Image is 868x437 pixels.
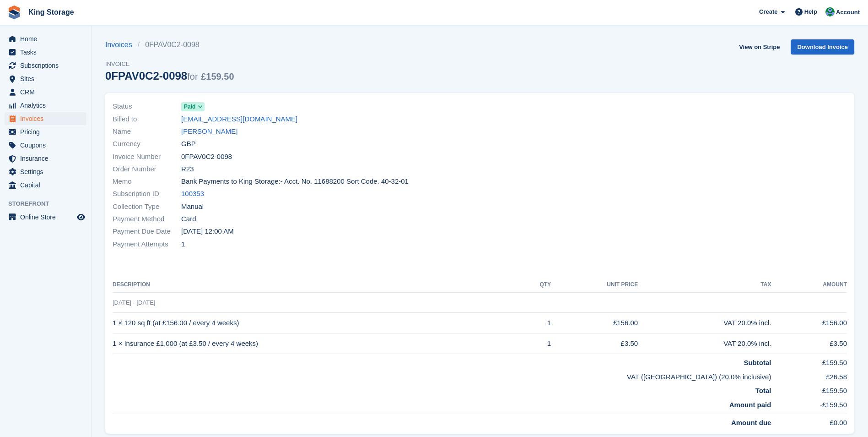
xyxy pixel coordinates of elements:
[20,112,75,125] span: Invoices
[113,278,519,292] th: Description
[113,214,181,224] span: Payment Method
[638,278,771,292] th: Tax
[20,126,75,138] span: Pricing
[5,211,86,224] a: menu
[20,59,75,72] span: Subscriptions
[519,313,551,333] td: 1
[113,299,155,306] span: [DATE] - [DATE]
[519,333,551,354] td: 1
[551,278,638,292] th: Unit Price
[181,139,196,149] span: GBP
[113,226,181,237] span: Payment Due Date
[20,179,75,191] span: Capital
[5,139,86,152] a: menu
[20,139,75,152] span: Coupons
[5,72,86,85] a: menu
[113,164,181,175] span: Order Number
[113,368,771,382] td: VAT ([GEOGRAPHIC_DATA]) (20.0% inclusive)
[181,126,237,137] a: [PERSON_NAME]
[744,359,771,366] strong: Subtotal
[20,211,75,224] span: Online Store
[184,103,195,111] span: Paid
[20,99,75,112] span: Analytics
[105,70,234,82] div: 0FPAV0C2-0098
[5,59,86,72] a: menu
[20,72,75,85] span: Sites
[181,189,204,199] a: 100353
[735,39,783,55] a: View on Stripe
[20,33,75,45] span: Home
[771,414,847,428] td: £0.00
[759,7,777,16] span: Create
[7,5,21,19] img: stora-icon-8386f47178a22dfd0bd8f6a31ec36ba5ce8667c1dd55bd0f319d3a0aa187defe.svg
[638,318,771,328] div: VAT 20.0% incl.
[825,7,835,16] img: John King
[187,71,198,82] span: for
[729,401,771,409] strong: Amount paid
[20,46,75,59] span: Tasks
[113,176,181,187] span: Memo
[105,39,234,50] nav: breadcrumbs
[113,333,519,354] td: 1 × Insurance £1,000 (at £3.50 / every 4 weeks)
[519,278,551,292] th: QTY
[113,202,181,212] span: Collection Type
[113,139,181,149] span: Currency
[5,179,86,191] a: menu
[20,86,75,98] span: CRM
[771,396,847,414] td: -£159.50
[5,46,86,59] a: menu
[5,165,86,178] a: menu
[181,239,185,250] span: 1
[181,152,232,162] span: 0FPAV0C2-0098
[755,387,771,394] strong: Total
[113,126,181,137] span: Name
[181,226,234,237] time: 2025-08-08 23:00:00 UTC
[5,112,86,125] a: menu
[8,199,91,208] span: Storefront
[181,114,297,125] a: [EMAIL_ADDRESS][DOMAIN_NAME]
[201,71,234,82] span: £159.50
[551,313,638,333] td: £156.00
[771,278,847,292] th: Amount
[113,239,181,250] span: Payment Attempts
[5,86,86,98] a: menu
[20,165,75,178] span: Settings
[771,333,847,354] td: £3.50
[5,99,86,112] a: menu
[181,202,204,212] span: Manual
[771,354,847,368] td: £159.50
[105,60,234,69] span: Invoice
[5,33,86,45] a: menu
[804,7,817,16] span: Help
[181,164,194,175] span: R23
[20,152,75,165] span: Insurance
[771,368,847,382] td: £26.58
[113,313,519,333] td: 1 × 120 sq ft (at £156.00 / every 4 weeks)
[638,339,771,349] div: VAT 20.0% incl.
[771,382,847,396] td: £159.50
[113,152,181,162] span: Invoice Number
[731,419,771,426] strong: Amount due
[113,101,181,112] span: Status
[5,126,86,138] a: menu
[551,333,638,354] td: £3.50
[181,214,196,224] span: Card
[75,212,86,223] a: Preview store
[181,101,205,112] a: Paid
[771,313,847,333] td: £156.00
[105,39,138,50] a: Invoices
[25,5,78,20] a: King Storage
[5,152,86,165] a: menu
[181,176,409,187] span: Bank Payments to King Storage:- Acct. No. 11688200 Sort Code. 40-32-01
[113,114,181,125] span: Billed to
[836,8,860,17] span: Account
[113,189,181,199] span: Subscription ID
[791,39,854,55] a: Download Invoice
